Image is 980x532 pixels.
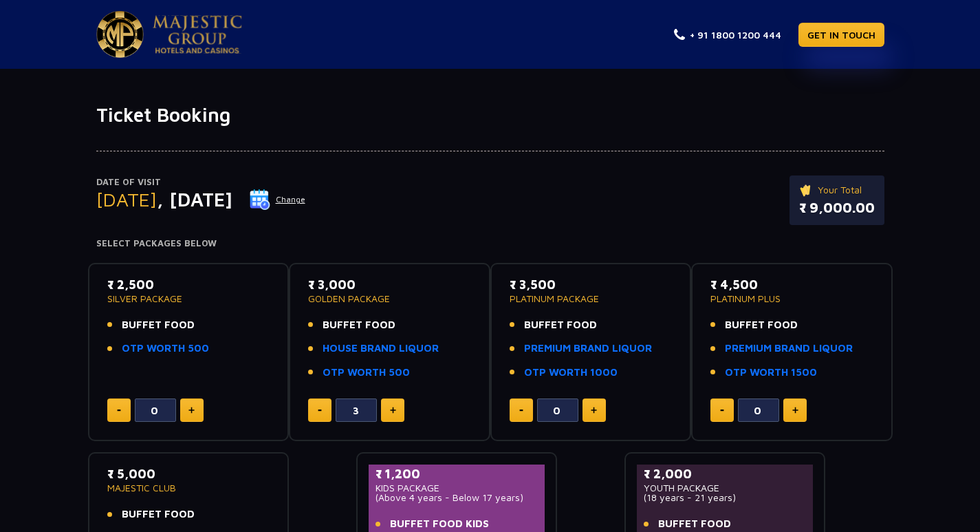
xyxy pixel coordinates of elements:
p: GOLDEN PACKAGE [308,294,471,304]
img: plus [792,407,798,414]
img: minus [318,409,322,412]
img: ticket [799,182,814,198]
p: ₹ 4,500 [710,275,873,294]
a: OTP WORTH 1500 [725,365,817,381]
p: PLATINUM PLUS [710,294,873,304]
span: , [DATE] [157,188,232,211]
a: HOUSE BRAND LIQUOR [323,341,439,357]
p: YOUTH PACKAGE [644,483,807,493]
span: BUFFET FOOD [725,317,798,333]
img: minus [720,409,724,412]
a: GET IN TOUCH [798,23,884,47]
p: ₹ 9,000.00 [799,198,875,218]
h1: Ticket Booking [96,103,884,127]
p: ₹ 1,200 [375,465,538,483]
p: (18 years - 21 years) [644,493,807,502]
button: Change [249,189,306,211]
img: plus [390,407,396,414]
a: PREMIUM BRAND LIQUOR [524,341,652,357]
span: BUFFET FOOD KIDS [390,516,489,532]
img: minus [117,409,121,412]
span: BUFFET FOOD [658,516,731,532]
p: Your Total [799,182,875,198]
img: plus [188,407,195,414]
a: OTP WORTH 1000 [524,365,618,381]
p: (Above 4 years - Below 17 years) [375,493,538,502]
a: PREMIUM BRAND LIQUOR [725,341,853,357]
img: minus [519,409,523,412]
img: Majestic Pride [153,15,242,54]
img: Majestic Pride [96,11,144,58]
span: BUFFET FOOD [122,507,195,522]
p: KIDS PACKAGE [375,483,538,493]
p: PLATINUM PACKAGE [510,294,673,304]
p: ₹ 2,500 [107,275,270,294]
p: ₹ 5,000 [107,465,270,483]
span: BUFFET FOOD [122,317,195,333]
h4: Select Packages Below [96,238,884,249]
p: SILVER PACKAGE [107,294,270,304]
p: MAJESTIC CLUB [107,483,270,493]
span: [DATE] [96,188,157,211]
p: Date of Visit [96,175,306,189]
a: + 91 1800 1200 444 [674,28,781,42]
a: OTP WORTH 500 [122,341,209,357]
p: ₹ 3,500 [510,275,673,294]
img: plus [591,407,597,414]
p: ₹ 2,000 [644,465,807,483]
p: ₹ 3,000 [308,275,471,294]
a: OTP WORTH 500 [323,365,410,381]
span: BUFFET FOOD [524,317,597,333]
span: BUFFET FOOD [323,317,395,333]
